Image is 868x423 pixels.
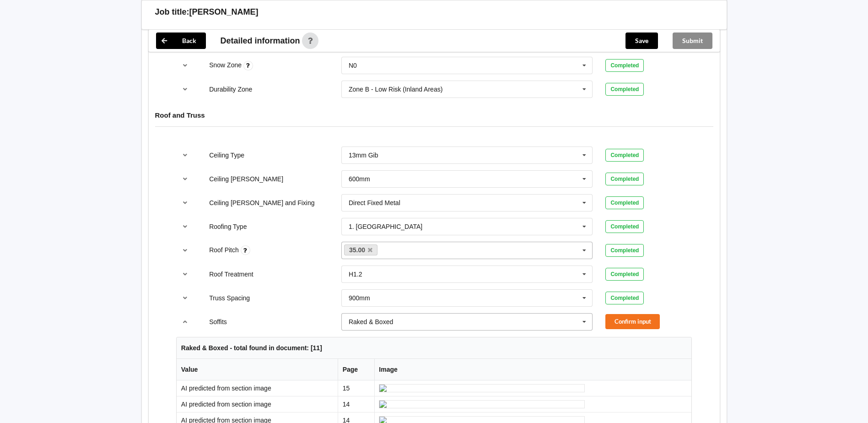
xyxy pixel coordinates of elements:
label: Ceiling [PERSON_NAME] and Fixing [209,199,314,206]
div: Completed [605,244,644,257]
td: AI predicted from section image [177,396,338,412]
button: reference-toggle [176,147,194,163]
th: Value [177,359,338,380]
td: AI predicted from section image [177,380,338,396]
label: Ceiling [PERSON_NAME] [209,175,283,183]
div: Completed [605,292,644,304]
div: Direct Fixed Metal [349,200,400,206]
a: 35.00 [344,244,378,255]
div: Zone B - Low Risk (Inland Areas) [349,86,442,92]
h4: Roof and Truss [155,111,713,119]
div: 13mm Gib [349,152,378,158]
label: Roof Treatment [209,271,253,278]
span: Detailed information [221,37,300,45]
button: reference-toggle [176,314,194,330]
div: Completed [605,220,644,233]
button: reference-toggle [176,242,194,259]
td: 15 [338,380,374,396]
button: reference-toggle [176,81,194,98]
button: reference-toggle [176,290,194,306]
button: reference-toggle [176,218,194,235]
div: H1.2 [349,271,362,277]
button: reference-toggle [176,171,194,187]
img: ai_input-page15-Soffits-c0.jpeg [379,384,585,392]
div: N0 [349,62,357,69]
div: 900mm [349,295,370,301]
div: Completed [605,59,644,72]
div: Completed [605,83,644,96]
th: Image [374,359,691,380]
div: Completed [605,268,644,281]
div: Completed [605,196,644,209]
div: 600mm [349,176,370,182]
th: Raked & Boxed - total found in document: [11] [177,337,691,359]
label: Soffits [209,318,227,325]
th: Page [338,359,374,380]
h3: Job title: [155,7,189,17]
img: ai_input-page14-Soffits-c1.jpeg [379,400,585,408]
button: reference-toggle [176,57,194,74]
div: Raked & Boxed [349,319,393,325]
button: reference-toggle [176,266,194,282]
label: Roof Pitch [209,246,240,254]
button: Save [625,33,658,49]
label: Durability Zone [209,86,252,93]
div: Completed [605,149,644,162]
button: Back [156,33,206,49]
label: Snow Zone [209,61,243,69]
div: Completed [605,173,644,185]
label: Ceiling Type [209,152,244,159]
td: 14 [338,396,374,412]
button: reference-toggle [176,195,194,211]
label: Roofing Type [209,223,247,230]
label: Truss Spacing [209,294,250,302]
button: Confirm input [605,314,660,329]
h3: [PERSON_NAME] [189,7,259,17]
div: 1. [GEOGRAPHIC_DATA] [349,223,422,230]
